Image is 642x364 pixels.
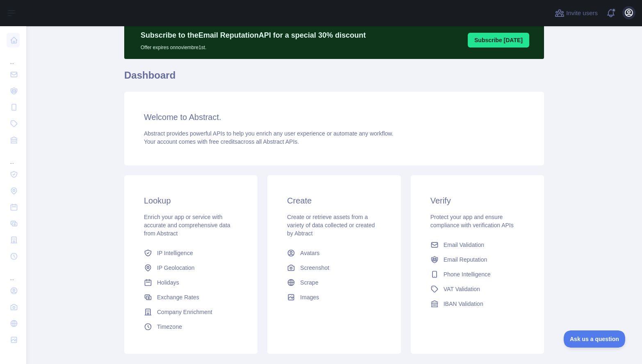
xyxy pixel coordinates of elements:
[444,285,480,293] span: VAT Validation
[141,41,366,51] p: Offer expires on noviembre 1st.
[209,138,237,145] span: free credits
[144,111,524,123] h3: Welcome to Abstract.
[566,9,598,18] span: Invite users
[468,33,529,47] button: Subscribe [DATE]
[430,214,514,228] span: Protect your app and ensure compliance with verification APIs
[284,246,384,260] a: Avatars
[284,290,384,305] a: Images
[7,49,20,66] div: ...
[157,293,199,301] span: Exchange Rates
[141,246,241,260] a: IP Intelligence
[141,319,241,334] a: Timezone
[287,195,381,206] h3: Create
[444,241,484,249] span: Email Validation
[144,138,299,145] span: Your account comes with across all Abstract APIs.
[300,278,318,287] span: Scrape
[124,69,544,88] h1: Dashboard
[284,275,384,290] a: Scrape
[287,214,375,237] span: Create or retrieve assets from a variety of data collected or created by Abtract
[7,265,20,282] div: ...
[427,237,528,252] a: Email Validation
[141,29,366,41] p: Subscribe to the Email Reputation API for a special 30 % discount
[141,260,241,275] a: IP Geolocation
[157,308,212,316] span: Company Enrichment
[141,275,241,290] a: Holidays
[427,282,528,296] a: VAT Validation
[144,214,230,237] span: Enrich your app or service with accurate and comprehensive data from Abstract
[427,296,528,311] a: IBAN Validation
[430,195,524,206] h3: Verify
[144,130,394,137] span: Abstract provides powerful APIs to help you enrich any user experience or automate any workflow.
[157,249,193,257] span: IP Intelligence
[427,267,528,282] a: Phone Intelligence
[157,323,182,331] span: Timezone
[300,264,329,272] span: Screenshot
[427,252,528,267] a: Email Reputation
[444,255,487,264] span: Email Reputation
[300,293,319,301] span: Images
[564,330,626,348] iframe: Toggle Customer Support
[144,195,238,206] h3: Lookup
[157,264,195,272] span: IP Geolocation
[141,290,241,305] a: Exchange Rates
[141,305,241,319] a: Company Enrichment
[444,270,491,278] span: Phone Intelligence
[157,278,179,287] span: Holidays
[284,260,384,275] a: Screenshot
[7,149,20,165] div: ...
[553,7,599,20] button: Invite users
[300,249,319,257] span: Avatars
[444,300,483,308] span: IBAN Validation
